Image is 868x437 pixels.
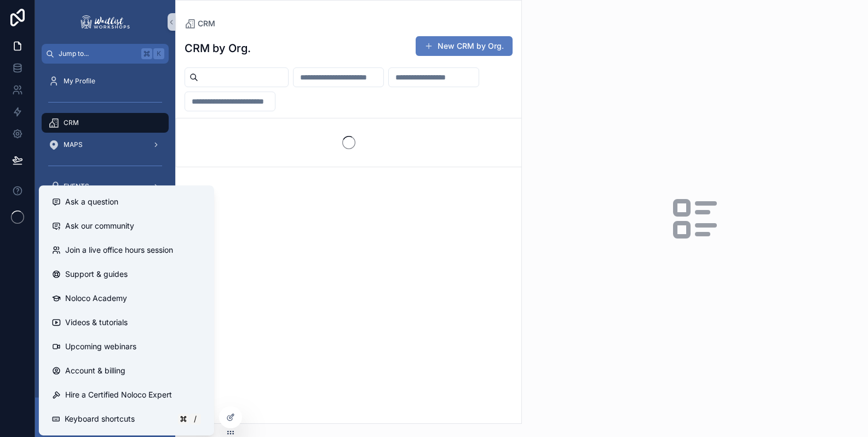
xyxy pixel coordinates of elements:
a: Join a live office hours session [43,238,210,262]
a: Account & billing [43,359,210,383]
span: CRM [198,18,215,29]
div: scrollable content [35,64,175,398]
span: K [154,49,163,58]
a: EVENTS [42,177,169,196]
span: Support & guides [65,269,128,280]
a: CRM [42,113,169,133]
a: CRM [185,18,215,29]
span: Hire a Certified Noloco Expert [65,389,172,400]
button: Ask a question [43,190,210,214]
span: Noloco Academy [65,293,127,304]
span: Keyboard shortcuts [65,413,135,424]
span: My Profile [64,77,95,86]
a: MAPS [42,135,169,155]
span: Jump to... [59,49,137,58]
span: MAPS [64,140,83,149]
a: Videos & tutorials [43,310,210,334]
span: Upcoming webinars [65,341,136,352]
button: Hire a Certified Noloco Expert [43,383,210,407]
button: Jump to...K [42,44,169,64]
span: Ask our community [65,220,134,231]
span: Ask a question [65,196,118,207]
a: My Profile [42,71,169,91]
span: / [191,415,200,423]
button: New CRM by Org. [416,36,513,56]
a: Ask our community [43,214,210,238]
button: Keyboard shortcuts/ [43,407,210,431]
span: Videos & tutorials [65,317,128,328]
h1: CRM by Org. [185,41,251,56]
span: CRM [64,118,79,127]
span: Join a live office hours session [65,245,173,256]
span: Account & billing [65,365,125,376]
a: Upcoming webinars [43,334,210,359]
span: EVENTS [64,182,89,191]
img: App logo [79,13,131,31]
a: Noloco Academy [43,286,210,310]
a: Support & guides [43,262,210,286]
